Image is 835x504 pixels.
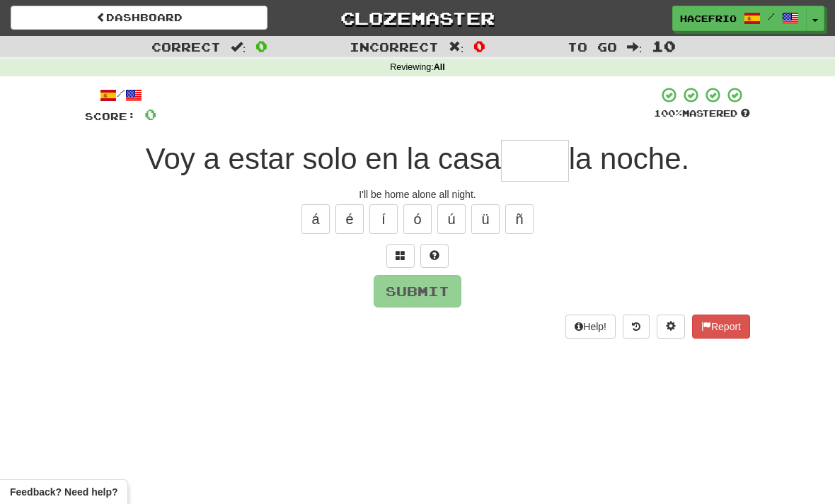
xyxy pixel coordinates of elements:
[420,244,449,268] button: Single letter hint - you only get 1 per sentence and score half the points! alt+h
[369,204,398,234] button: í
[449,41,464,53] span: :
[654,107,750,120] div: Mastered
[692,315,750,339] button: Report
[623,315,650,339] button: Round history (alt+y)
[231,41,246,53] span: :
[301,204,330,234] button: á
[569,142,689,175] span: la noche.
[335,204,364,234] button: é
[565,315,616,339] button: Help!
[10,485,117,499] span: Open feedback widget
[350,40,439,54] span: Incorrect
[85,187,750,201] div: I'll be home alone all night.
[144,105,156,123] span: 0
[680,12,737,25] span: HaceFrio
[652,37,676,54] span: 10
[289,6,546,30] a: Clozemaster
[654,107,682,119] span: 100 %
[568,40,617,54] span: To go
[434,62,445,72] strong: All
[85,86,156,104] div: /
[437,204,466,234] button: ú
[386,244,415,268] button: Switch sentence to multiple choice alt+p
[627,41,643,53] span: :
[672,6,807,31] a: HaceFrio /
[471,204,500,234] button: ü
[146,142,501,175] span: Voy a estar solo en la casa
[473,37,485,54] span: 0
[374,275,461,307] button: Submit
[768,11,775,21] span: /
[11,6,267,30] a: Dashboard
[255,37,267,54] span: 0
[505,204,534,234] button: ñ
[403,204,432,234] button: ó
[85,110,136,122] span: Score:
[151,40,221,54] span: Correct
